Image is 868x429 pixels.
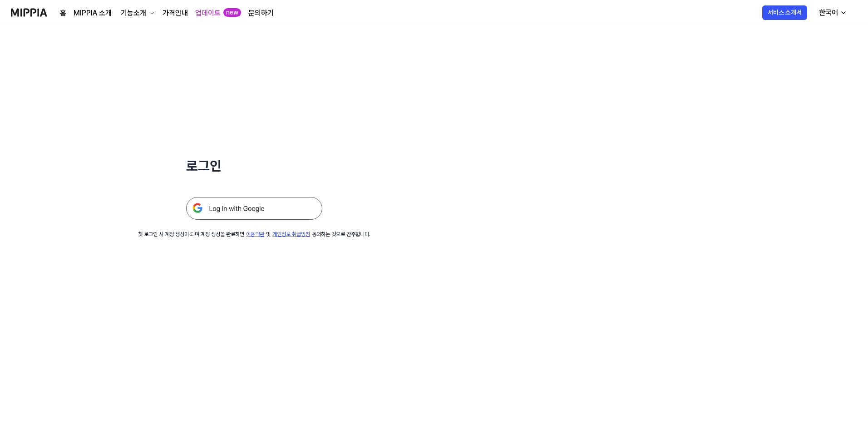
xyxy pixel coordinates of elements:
button: 기능소개 [119,8,155,19]
h1: 로그인 [186,156,322,175]
div: new [223,8,241,17]
a: 이용약관 [246,231,264,237]
button: 서비스 소개서 [762,5,807,20]
div: 기능소개 [119,8,148,19]
button: 한국어 [812,4,853,22]
a: 문의하기 [248,8,274,19]
div: 첫 로그인 시 계정 생성이 되며 계정 생성을 완료하면 및 동의하는 것으로 간주합니다. [138,231,370,238]
a: 개인정보 취급방침 [272,231,310,237]
a: 가격안내 [163,8,188,19]
a: 홈 [60,8,66,19]
a: 업데이트 [195,8,221,19]
img: 구글 로그인 버튼 [186,197,322,220]
a: MIPPIA 소개 [74,8,112,19]
div: 한국어 [817,7,840,18]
